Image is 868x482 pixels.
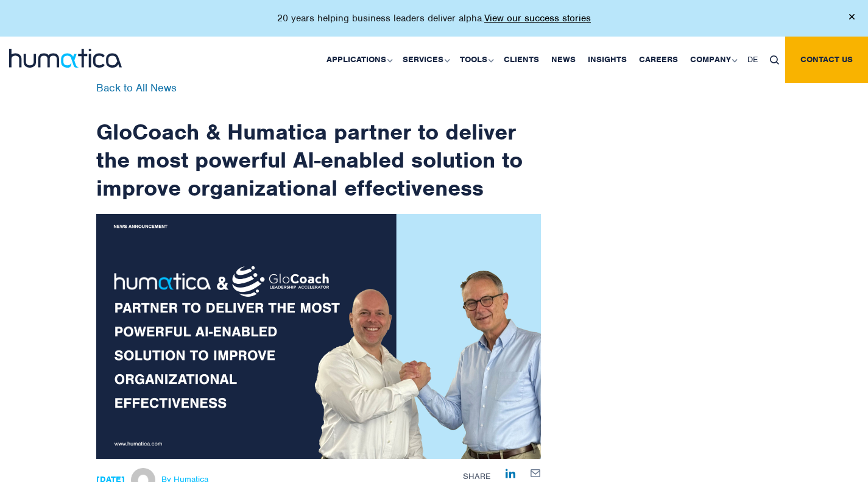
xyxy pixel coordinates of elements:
[741,37,764,83] a: DE
[498,37,545,83] a: Clients
[277,12,591,24] p: 20 years helping business leaders deliver alpha.
[785,37,868,83] a: Contact us
[506,468,515,478] a: Share on LinkedIn
[531,468,541,478] a: Share by E-Mail
[531,469,541,477] img: mailby
[506,469,515,478] img: Share on LinkedIn
[484,12,591,24] a: View our success stories
[633,37,684,83] a: Careers
[96,81,177,94] a: Back to All News
[320,37,397,83] a: Applications
[747,54,758,65] span: DE
[96,214,541,459] img: ndetails
[96,83,541,202] h1: GloCoach & Humatica partner to deliver the most powerful AI-enabled solution to improve organizat...
[684,37,741,83] a: Company
[770,55,779,65] img: search_icon
[397,37,454,83] a: Services
[582,37,633,83] a: Insights
[545,37,582,83] a: News
[9,49,122,68] img: logo
[454,37,498,83] a: Tools
[463,471,490,481] span: Share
